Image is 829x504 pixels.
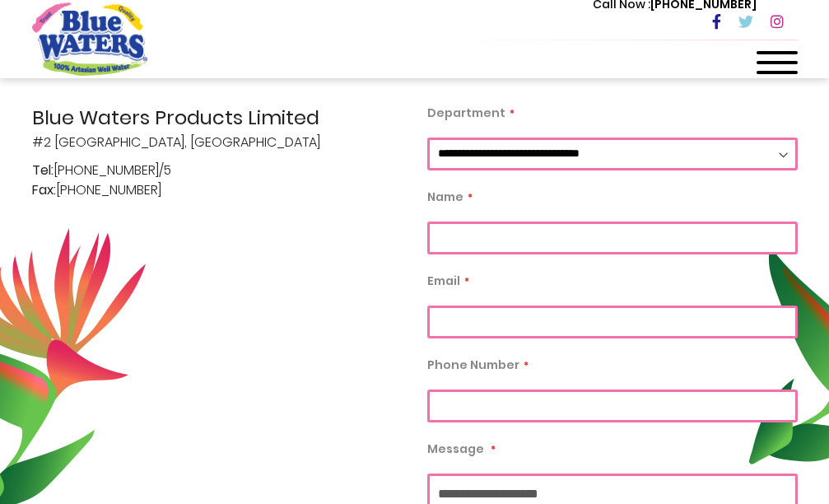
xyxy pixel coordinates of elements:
p: #2 [GEOGRAPHIC_DATA], [GEOGRAPHIC_DATA] [32,103,403,152]
span: Email [427,273,460,289]
a: store logo [32,2,147,75]
span: Message [427,441,484,457]
span: Department [427,105,505,121]
span: Fax: [32,180,56,200]
span: Blue Waters Products Limited [32,103,403,133]
p: [PHONE_NUMBER]/5 [PHONE_NUMBER] [32,161,403,200]
span: Name [427,189,463,205]
span: Tel: [32,161,54,180]
span: Phone Number [427,357,519,373]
